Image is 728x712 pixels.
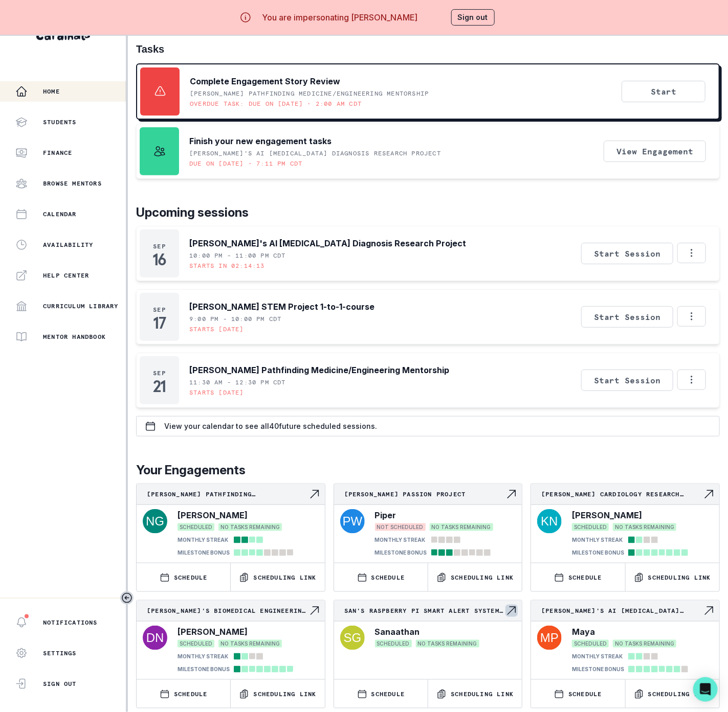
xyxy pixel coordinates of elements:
[308,488,321,500] svg: Navigate to engagement page
[334,484,522,559] a: [PERSON_NAME] Passion ProjectNavigate to engagement pagePiperNOT SCHEDULEDNO TASKS REMAININGMONTH...
[375,536,426,544] p: MONTHLY STREAK
[189,301,374,313] p: [PERSON_NAME] STEM Project 1-to-1-course
[572,626,595,638] p: Maya
[178,523,214,531] span: SCHEDULED
[43,333,106,341] p: Mentor Handbook
[178,536,228,544] p: MONTHLY STREAK
[43,87,60,96] p: Home
[189,378,286,386] p: 11:30 AM - 12:30 PM CDT
[143,626,167,650] img: svg
[537,509,562,534] img: svg
[189,135,332,147] p: Finish your new engagement tasks
[152,255,166,265] p: 16
[572,523,609,531] span: SCHEDULED
[416,640,479,648] span: NO TASKS REMAINING
[541,607,703,615] p: [PERSON_NAME]'s AI [MEDICAL_DATA] Diagnosis Research Project
[626,680,719,708] button: Scheduling Link
[531,563,625,591] button: SCHEDULE
[189,149,441,157] p: [PERSON_NAME]'s AI [MEDICAL_DATA] Diagnosis Research Project
[677,243,706,263] button: Options
[375,523,426,531] span: NOT SCHEDULED
[190,100,362,108] p: Overdue task: Due on [DATE] • 2:00 AM CDT
[120,591,134,605] button: Toggle sidebar
[340,509,365,534] img: svg
[344,607,506,615] p: San's Raspberry Pi Smart Alert System Passion Project
[262,11,417,24] p: You are impersonating [PERSON_NAME]
[537,626,562,650] img: svg
[375,640,412,648] span: SCHEDULED
[308,605,321,617] svg: Navigate to engagement page
[137,601,325,675] a: [PERSON_NAME]'s Biomedical Engineering Research Passion ProjectNavigate to engagement page[PERSON...
[703,605,715,617] svg: Navigate to engagement page
[541,490,703,498] p: [PERSON_NAME] Cardiology Research Passion Project
[622,81,705,102] button: Start
[137,680,230,708] button: SCHEDULE
[334,563,428,591] button: SCHEDULE
[178,626,248,638] p: [PERSON_NAME]
[334,601,522,652] a: San's Raspberry Pi Smart Alert System Passion ProjectNavigate to engagement pageSanaathanSCHEDULE...
[43,241,93,249] p: Availability
[43,149,72,157] p: Finance
[604,141,706,162] button: View Engagement
[153,242,166,250] p: Sep
[178,665,230,673] p: MILESTONE BONUS
[153,381,166,392] p: 21
[136,461,720,479] p: Your Engagements
[572,536,623,544] p: MONTHLY STREAK
[677,306,706,327] button: Options
[371,573,405,582] p: SCHEDULE
[581,243,673,264] button: Start Session
[344,490,506,498] p: [PERSON_NAME] Passion Project
[43,618,98,627] p: Notifications
[428,680,522,708] button: Scheduling Link
[572,665,624,673] p: MILESTONE BONUS
[178,509,248,521] p: [PERSON_NAME]
[626,563,719,591] button: Scheduling Link
[231,563,324,591] button: Scheduling Link
[648,573,711,582] p: Scheduling Link
[43,271,89,280] p: Help Center
[153,306,166,314] p: Sep
[375,626,420,638] p: Sanaathan
[703,488,715,500] svg: Navigate to engagement page
[43,649,77,657] p: Settings
[505,488,518,500] svg: Navigate to engagement page
[189,159,302,168] p: Due on [DATE] • 7:11 PM CDT
[430,523,493,531] span: NO TASKS REMAINING
[189,388,244,397] p: Starts [DATE]
[253,690,316,698] p: Scheduling Link
[572,509,642,521] p: [PERSON_NAME]
[451,690,514,698] p: Scheduling Link
[218,523,282,531] span: NO TASKS REMAINING
[218,640,282,648] span: NO TASKS REMAINING
[190,89,429,98] p: [PERSON_NAME] Pathfinding Medicine/Engineering Mentorship
[253,573,316,582] p: Scheduling Link
[178,549,230,557] p: MILESTONE BONUS
[581,370,673,391] button: Start Session
[137,563,230,591] button: SCHEDULE
[147,490,308,498] p: [PERSON_NAME] Pathfinding Medicine/Engineering Mentorship
[572,549,624,557] p: MILESTONE BONUS
[43,179,102,188] p: Browse Mentors
[648,690,711,698] p: Scheduling Link
[43,210,77,218] p: Calendar
[153,318,165,328] p: 17
[174,690,208,698] p: SCHEDULE
[340,626,365,650] img: svg
[693,677,718,702] div: Open Intercom Messenger
[136,43,720,55] h1: Tasks
[147,607,308,615] p: [PERSON_NAME]'s Biomedical Engineering Research Passion Project
[189,315,281,323] p: 9:00 PM - 10:00 PM CDT
[451,9,495,26] button: Sign out
[137,484,325,559] a: [PERSON_NAME] Pathfinding Medicine/Engineering MentorshipNavigate to engagement page[PERSON_NAME]...
[677,370,706,390] button: Options
[136,203,720,222] p: Upcoming sessions
[505,605,518,617] svg: Navigate to engagement page
[231,680,324,708] button: Scheduling Link
[531,601,719,675] a: [PERSON_NAME]'s AI [MEDICAL_DATA] Diagnosis Research ProjectNavigate to engagement pageMayaSCHEDU...
[428,563,522,591] button: Scheduling Link
[581,306,673,328] button: Start Session
[568,573,602,582] p: SCHEDULE
[189,251,286,260] p: 10:00 PM - 11:00 PM CDT
[43,302,119,310] p: Curriculum Library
